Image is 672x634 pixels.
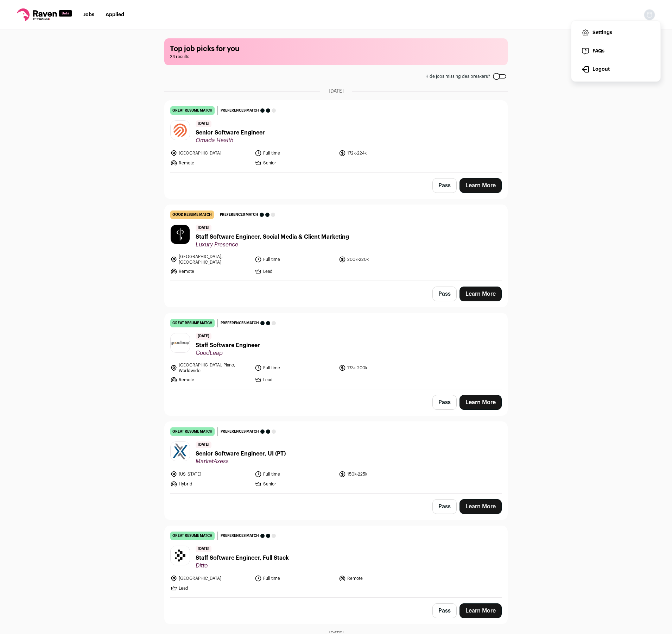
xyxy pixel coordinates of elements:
li: Full time [255,362,335,374]
li: Remote [170,268,251,275]
li: Hybrid [170,481,251,488]
button: Open dropdown [644,9,655,20]
span: Hide jobs missing dealbreakers? [425,74,490,79]
span: [DATE] [196,441,211,448]
li: Full time [255,471,335,478]
li: 150k-225k [339,471,419,478]
span: Staff Software Engineer, Social Media & Client Marketing [196,233,349,241]
li: Remote [339,575,419,582]
button: Pass [432,287,457,301]
li: Lead [255,376,335,383]
span: MarketAxess [196,458,286,465]
span: Staff Software Engineer [196,341,260,350]
img: fb02bf126c14052132a8d0e97567fa10189a7c3babfda48d58d7be9db6dec018.jpg [171,545,190,566]
li: [US_STATE] [170,471,251,478]
li: 172k-224k [339,150,419,157]
span: Senior Software Engineer [196,128,265,137]
li: Senior [255,481,335,488]
li: 173k-200k [339,362,419,374]
li: Full time [255,150,335,157]
img: 6d548df64de3ed5b23cf847e279e882ce1646ccacc943787b7acde84cb2c67fc.jpg [171,442,190,461]
span: [DATE] [196,546,211,552]
li: Full time [255,254,335,265]
button: Pass [432,499,457,514]
a: Settings [577,24,655,41]
div: great resume match [170,106,215,115]
button: Pass [432,178,457,193]
li: [GEOGRAPHIC_DATA], Plano, Worldwide [170,362,251,374]
div: great resume match [170,319,215,327]
span: 24 results [170,54,502,59]
li: Lead [255,268,335,275]
span: Ditto [196,562,289,569]
span: GoodLeap [196,350,260,357]
a: Learn More [459,499,502,514]
div: good resume match [170,211,214,219]
span: Preferences match [220,211,258,218]
span: Preferences match [221,320,259,327]
span: Senior Software Engineer, UI (PT) [196,450,286,458]
img: cdb0e83464874d29b1869f67c4efcdbcf57413b320fd92a5f931dcb4bab48f67.jpg [171,225,190,244]
li: Remote [170,376,251,383]
span: Omada Health [196,137,265,144]
h1: Top job picks for you [170,44,502,54]
a: Applied [106,12,124,17]
a: great resume match Preferences match [DATE] Senior Software Engineer, UI (PT) MarketAxess [US_STA... [165,422,507,493]
img: nopic.png [644,9,655,20]
li: [GEOGRAPHIC_DATA] [170,150,251,157]
span: Staff Software Engineer, Full Stack [196,554,289,562]
a: good resume match Preferences match [DATE] Staff Software Engineer, Social Media & Client Marketi... [165,205,507,281]
div: great resume match [170,532,215,540]
a: great resume match Preferences match [DATE] Staff Software Engineer GoodLeap [GEOGRAPHIC_DATA], P... [165,313,507,389]
li: 200k-220k [339,254,419,265]
li: Lead [170,585,251,592]
span: Preferences match [221,428,259,435]
span: [DATE] [196,333,211,340]
a: Learn More [459,603,502,618]
a: great resume match Preferences match [DATE] Staff Software Engineer, Full Stack Ditto [GEOGRAPHIC... [165,526,507,597]
a: great resume match Preferences match [DATE] Senior Software Engineer Omada Health [GEOGRAPHIC_DAT... [165,101,507,172]
span: [DATE] [196,120,211,127]
span: Preferences match [221,107,259,114]
span: [DATE] [196,225,211,231]
li: Full time [255,575,335,582]
a: Learn More [459,287,502,301]
a: Learn More [459,395,502,410]
img: 41325b23b7b99c32c4ba91628c28a1334443c2c0878ce735f0622d089c2f0dba.png [171,121,190,140]
li: Remote [170,159,251,167]
li: Senior [255,159,335,167]
button: Logout [577,61,655,78]
img: 1ee3e94e52f368feb41f98e34d0c1aaac2904cba8b8d960b9e56e7caeb4b40f3.jpg [171,333,190,352]
span: Preferences match [221,532,259,539]
button: Pass [432,603,457,618]
li: [GEOGRAPHIC_DATA] [170,575,251,582]
span: [DATE] [329,88,344,95]
span: Luxury Presence [196,241,349,248]
button: Pass [432,395,457,410]
a: Learn More [459,178,502,193]
a: FAQs [577,43,655,59]
div: great resume match [170,427,215,436]
li: [GEOGRAPHIC_DATA], [GEOGRAPHIC_DATA] [170,254,251,265]
a: Jobs [83,12,94,17]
